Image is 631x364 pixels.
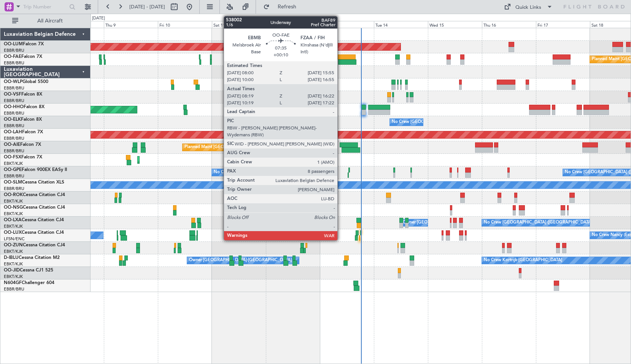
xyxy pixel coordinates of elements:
span: OO-HHO [4,105,24,109]
span: OO-SLM [4,180,22,185]
div: Wed 15 [428,21,482,28]
a: OO-LXACessna Citation CJ4 [4,218,64,222]
button: Quick Links [500,1,556,13]
button: All Aircraft [8,15,83,27]
span: OO-FSX [4,155,21,160]
a: EBBR/BRU [4,148,24,154]
div: Sat 11 [212,21,266,28]
a: EBKT/KJK [4,261,23,267]
a: EBBR/BRU [4,48,24,53]
a: EBBR/BRU [4,136,24,141]
a: OO-NSGCessna Citation CJ4 [4,205,65,210]
a: OO-GPEFalcon 900EX EASy II [4,168,67,172]
a: EBBR/BRU [4,110,24,116]
a: OO-JIDCessna CJ1 525 [4,268,53,273]
span: OO-LAH [4,130,22,134]
div: No Crew [GEOGRAPHIC_DATA] ([GEOGRAPHIC_DATA] National) [214,167,341,178]
a: EBBR/BRU [4,286,24,292]
span: OO-LXA [4,218,22,222]
a: LFSN/ENC [4,236,25,242]
button: Refresh [260,1,305,13]
div: Quick Links [515,4,541,11]
div: No Crew Kortrijk-[GEOGRAPHIC_DATA] [484,255,562,266]
a: OO-ROKCessna Citation CJ4 [4,193,65,197]
a: OO-SLMCessna Citation XLS [4,180,64,185]
a: OO-FAEFalcon 7X [4,54,42,59]
span: OO-VSF [4,92,21,97]
a: EBKT/KJK [4,198,23,204]
span: Refresh [271,4,303,10]
a: OO-ELKFalcon 8X [4,117,42,122]
a: EBBR/BRU [4,98,24,104]
a: EBKT/KJK [4,274,23,279]
a: EBKT/KJK [4,161,23,166]
div: Fri 17 [536,21,590,28]
div: No Crew [GEOGRAPHIC_DATA] ([GEOGRAPHIC_DATA] National) [392,117,519,128]
a: EBBR/BRU [4,85,24,91]
a: EBBR/BRU [4,186,24,192]
a: EBKT/KJK [4,211,23,217]
a: OO-HHOFalcon 8X [4,105,45,109]
div: Owner [GEOGRAPHIC_DATA]-[GEOGRAPHIC_DATA] [189,255,292,266]
div: Thu 9 [104,21,158,28]
div: Fri 10 [158,21,212,28]
a: OO-LUXCessna Citation CJ4 [4,230,64,235]
div: [DATE] [92,15,105,22]
a: D-IBLUCessna Citation M2 [4,255,60,260]
a: EBBR/BRU [4,123,24,129]
div: Thu 16 [482,21,536,28]
input: Trip Number [23,1,67,13]
a: OO-LUMFalcon 7X [4,42,44,46]
a: OO-FSXFalcon 7X [4,155,42,160]
a: N604GFChallenger 604 [4,281,54,285]
span: D-IBLU [4,255,19,260]
div: No Crew [GEOGRAPHIC_DATA] ([GEOGRAPHIC_DATA] National) [484,217,611,228]
div: Planned Maint Melsbroek Air Base [304,54,370,65]
span: OO-NSG [4,205,23,210]
span: OO-ELK [4,117,21,122]
div: Tue 14 [374,21,428,28]
a: EBBR/BRU [4,60,24,66]
span: [DATE] - [DATE] [129,3,165,10]
div: Planned Maint [GEOGRAPHIC_DATA] ([GEOGRAPHIC_DATA]) [184,142,304,153]
div: Sun 12 [266,21,320,28]
a: OO-AIEFalcon 7X [4,142,41,147]
span: OO-LUX [4,230,22,235]
span: OO-AIE [4,142,20,147]
span: OO-GPE [4,168,22,172]
div: Mon 13 [320,21,374,28]
span: All Aircraft [20,18,80,24]
a: OO-VSFFalcon 8X [4,92,42,97]
span: N604GF [4,281,22,285]
a: EBBR/BRU [4,173,24,179]
span: OO-ZUN [4,243,23,247]
span: OO-JID [4,268,20,273]
a: EBKT/KJK [4,224,23,229]
a: OO-WLPGlobal 5500 [4,80,48,84]
a: EBKT/KJK [4,249,23,254]
a: OO-LAHFalcon 7X [4,130,43,134]
span: OO-LUM [4,42,23,46]
a: OO-ZUNCessna Citation CJ4 [4,243,65,247]
span: OO-ROK [4,193,23,197]
span: OO-WLP [4,80,22,84]
span: OO-FAE [4,54,21,59]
